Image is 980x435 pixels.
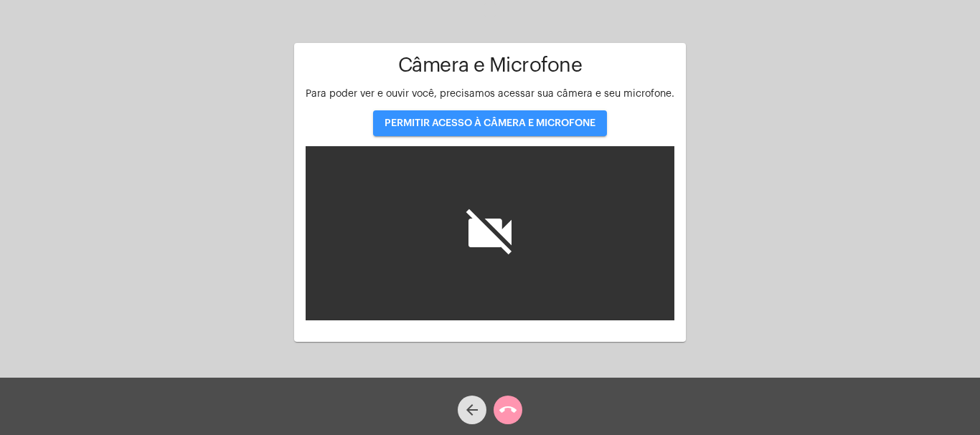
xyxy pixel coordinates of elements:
[499,401,517,419] mat-icon: call_end
[306,89,674,99] span: Para poder ver e ouvir você, precisamos acessar sua câmera e seu microfone.
[385,118,595,128] span: PERMITIR ACESSO À CÂMERA E MICROFONE
[463,401,481,419] mat-icon: arrow_back
[373,110,607,136] button: PERMITIR ACESSO À CÂMERA E MICROFONE
[461,204,519,262] i: videocam_off
[306,54,674,77] h1: Câmera e Microfone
